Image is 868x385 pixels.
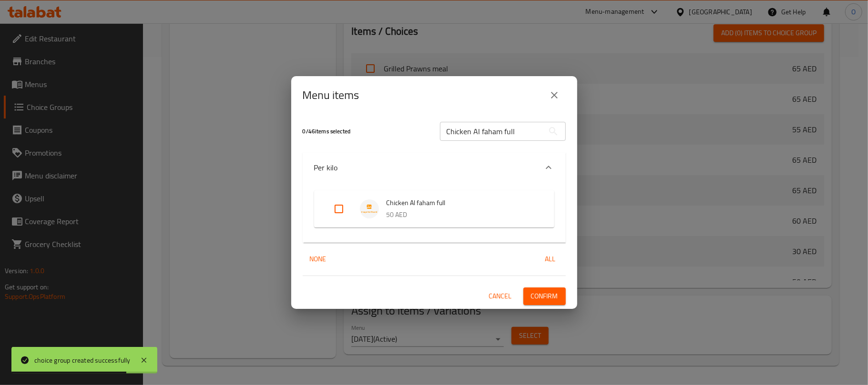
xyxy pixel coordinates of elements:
[531,290,558,302] span: Confirm
[303,152,566,183] div: Expand
[543,84,566,107] button: close
[523,287,566,305] button: Confirm
[387,197,535,209] span: Chicken Al faham full
[440,122,544,141] input: Search in items
[303,250,333,268] button: None
[314,162,338,173] p: Per kilo
[303,183,566,243] div: Expand
[485,287,516,305] button: Cancel
[303,88,359,103] h2: Menu items
[314,190,554,227] div: Expand
[489,290,512,302] span: Cancel
[306,253,329,265] span: None
[303,128,429,136] h5: 0 / 46 items selected
[387,209,535,221] p: 50 AED
[539,253,562,265] span: All
[34,355,131,365] div: choice group created successfully
[360,199,379,218] img: Chicken Al faham full
[535,250,566,268] button: All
